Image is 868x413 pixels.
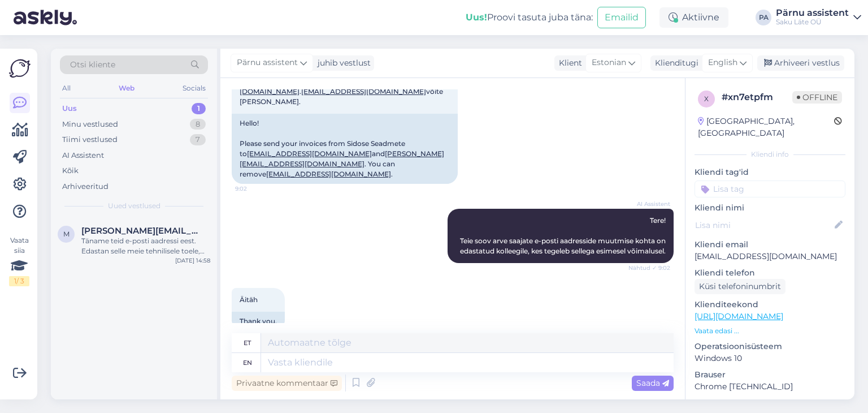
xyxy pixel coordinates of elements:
div: Thank you. [232,312,285,331]
p: Klienditeekond [695,299,845,311]
span: AI Assistent [628,200,670,208]
p: Chrome [TECHNICAL_ID] [695,381,845,393]
p: Kliendi tag'id [695,166,845,178]
div: en [243,353,252,372]
div: Klient [554,57,582,69]
div: PA [756,10,771,25]
p: Kliendi email [695,239,845,251]
p: Kliendi nimi [695,202,845,214]
div: [DATE] 14:58 [175,256,210,265]
div: Küsi telefoninumbrit [695,279,785,294]
a: [EMAIL_ADDRESS][DOMAIN_NAME] [301,87,426,96]
div: 1 / 3 [9,276,29,286]
div: Tiimi vestlused [62,134,118,145]
div: Pärnu assistent [776,8,849,18]
div: juhib vestlust [313,57,371,69]
a: [EMAIL_ADDRESS][DOMAIN_NAME] [247,149,372,158]
span: x [704,94,709,103]
div: 1 [192,103,206,114]
p: Windows 10 [695,352,845,364]
div: Arhiveeri vestlus [757,55,844,71]
p: Brauser [695,369,845,381]
div: Saku Läte OÜ [776,18,849,27]
div: 7 [190,134,206,145]
img: Askly Logo [9,58,31,79]
span: Pärnu assistent [237,57,298,69]
div: All [60,81,73,96]
p: [EMAIL_ADDRESS][DOMAIN_NAME] [695,251,845,263]
a: [URL][DOMAIN_NAME] [695,311,783,321]
p: Vaata edasi ... [695,326,845,336]
div: [GEOGRAPHIC_DATA], [GEOGRAPHIC_DATA] [698,115,834,139]
span: 9:02 [235,184,277,193]
div: Aktiivne [659,7,728,28]
span: Offline [792,91,842,104]
div: # xn7etpfm [722,91,792,104]
span: Uued vestlused [108,201,160,211]
span: m [63,230,70,238]
div: Arhiveeritud [62,181,108,192]
a: [EMAIL_ADDRESS][DOMAIN_NAME] [266,170,391,178]
span: Nähtud ✓ 9:02 [628,264,670,272]
span: Otsi kliente [70,59,115,71]
span: marlen.kambre@gmail.com [81,226,199,236]
div: Socials [180,81,208,96]
p: Kliendi telefon [695,267,845,279]
span: English [708,57,737,69]
div: Täname teid e-posti aadressi eest. Edastan selle meie tehnilisele toele, kes saadab teile juhendi... [81,236,210,256]
span: Äitäh [240,295,258,304]
b: Uus! [466,12,487,23]
div: AI Assistent [62,150,104,161]
span: Saada [636,378,669,388]
div: Web [116,81,137,96]
button: Emailid [597,7,646,28]
div: et [244,333,251,352]
div: Kliendi info [695,149,845,160]
div: Vaata siia [9,235,29,286]
div: Kõik [62,165,79,177]
a: Pärnu assistentSaku Läte OÜ [776,8,861,27]
p: Operatsioonisüsteem [695,341,845,352]
div: Proovi tasuta juba täna: [466,11,593,24]
div: Minu vestlused [62,119,118,130]
div: Klienditugi [650,57,698,69]
div: Privaatne kommentaar [232,376,342,391]
div: Hello! Please send your invoices from Sidose Seadmete to and . You can remove . [232,114,458,184]
input: Lisa tag [695,180,845,197]
div: Uus [62,103,77,114]
div: 8 [190,119,206,130]
span: Estonian [592,57,626,69]
input: Lisa nimi [695,219,832,231]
